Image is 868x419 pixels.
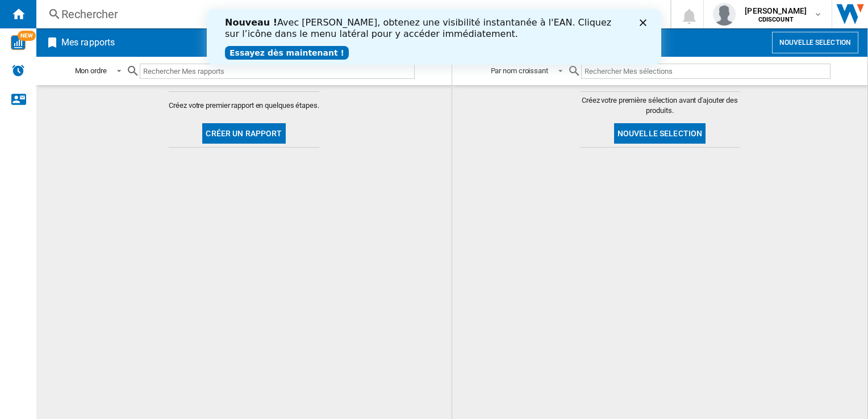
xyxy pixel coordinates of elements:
b: CDISCOUNT [758,16,794,23]
img: wise-card.svg [11,35,26,50]
div: Rechercher [61,6,641,22]
input: Rechercher Mes rapports [140,64,415,79]
span: NEW [18,31,36,41]
div: Par nom croissant [491,66,548,75]
input: Rechercher Mes sélections [581,64,831,79]
span: [PERSON_NAME] [745,5,807,16]
button: Nouvelle selection [772,32,858,53]
span: Créez votre premier rapport en quelques étapes. [169,100,319,111]
span: Créez votre première sélection avant d'ajouter des produits. [581,95,740,116]
h2: Mes rapports [59,32,117,53]
div: Fermer [433,10,444,17]
iframe: Intercom live chat bannière [207,9,661,65]
img: alerts-logo.svg [11,64,25,77]
button: Nouvelle selection [614,123,706,144]
button: Créer un rapport [202,123,285,144]
img: profile.jpg [713,3,736,26]
div: Mon ordre [75,66,107,75]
